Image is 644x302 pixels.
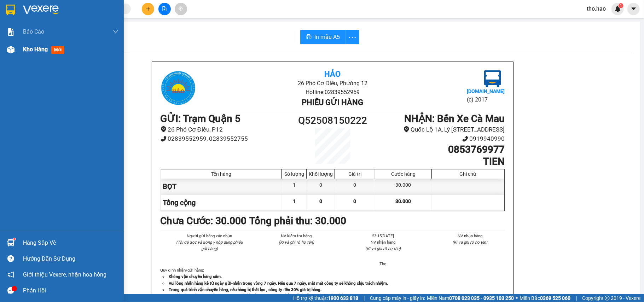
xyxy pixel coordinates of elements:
sup: 1 [13,238,16,240]
b: Tổng phải thu: 30.000 [250,215,347,227]
button: aim [175,3,187,15]
b: Chưa Cước : 30.000 [161,215,247,227]
span: 0 [354,198,356,204]
sup: 1 [619,3,623,8]
span: environment [161,126,167,132]
b: Phiếu gửi hàng [302,98,363,107]
li: Hotline: 02839552959 [218,88,447,97]
li: NV nhận hàng [435,233,505,239]
strong: 0369 525 060 [540,295,570,301]
span: Miền Nam [427,294,514,302]
span: environment [404,126,410,132]
img: logo.jpg [484,70,501,87]
li: 26 Phó Cơ Điều, Phường 12 [218,79,447,88]
img: logo.jpg [161,70,196,106]
i: (Kí và ghi rõ họ tên) [452,240,488,245]
span: phone [161,136,167,142]
h1: Q52508150222 [290,113,376,128]
img: logo-vxr [6,5,15,15]
li: 23:15[DATE] [348,233,418,239]
li: 26 Phó Cơ Điều, Phường 12 [66,17,296,26]
strong: Trong quá trình vận chuyển hàng, nếu hàng bị thất lạc , công ty đền 30% giá trị hàng. [169,287,322,292]
div: Phản hồi [23,285,118,296]
img: warehouse-icon [7,46,14,53]
div: Cước hàng [377,171,429,177]
div: Khối lượng [308,171,333,177]
span: caret-down [631,6,637,12]
span: notification [7,271,14,278]
span: file-add [162,6,167,11]
span: plus [146,6,151,11]
div: 30.000 [375,179,431,194]
button: plus [142,3,154,15]
h1: TIEN [376,156,505,168]
span: tho.hao [581,4,611,13]
button: printerIn mẫu A5 [300,30,346,44]
button: more [345,30,359,44]
button: file-add [158,3,171,15]
li: NV nhận hàng [348,239,418,245]
span: In mẫu A5 [314,33,340,41]
span: 0 [319,198,322,204]
div: 0 [335,179,375,194]
strong: 1900 633 818 [328,295,358,301]
span: printer [306,34,312,41]
li: (c) 2017 [467,95,505,104]
div: Hướng dẫn sử dụng [23,254,118,264]
span: Kho hàng [23,46,48,53]
span: message [7,287,14,294]
div: Ghi chú [434,171,503,177]
i: (Kí và ghi rõ họ tên) [279,240,314,245]
div: 1 [282,179,307,194]
b: NHẬN : Bến Xe Cà Mau [405,113,505,124]
div: Quy định nhận/gửi hàng : [161,267,505,299]
span: Cung cấp máy in - giấy in: [370,294,425,302]
span: Báo cáo [23,27,44,36]
img: solution-icon [7,28,14,36]
div: Tên hàng [163,171,280,177]
span: question-circle [7,255,14,262]
div: Hàng sắp về [23,238,118,248]
div: Giá trị [337,171,373,177]
li: NV kiểm tra hàng [261,233,331,239]
span: ⚪️ [516,297,518,300]
li: Thọ [348,261,418,267]
span: copyright [605,296,610,301]
span: | [364,294,365,302]
span: Giới thiệu Vexere, nhận hoa hồng [23,270,106,279]
b: GỬI : Trạm Quận 5 [9,51,89,63]
i: (Kí và ghi rõ họ tên) [365,246,401,251]
span: more [346,33,359,42]
li: 26 Phó Cơ Điều, P12 [161,125,290,134]
b: Hảo [324,70,341,79]
li: 0919940990 [376,134,505,144]
span: 1 [620,3,622,8]
button: caret-down [627,3,640,15]
li: Quốc Lộ 1A, Lý [STREET_ADDRESS] [376,125,505,134]
strong: Quý khách vui lòng xem lại thông tin trước khi rời quầy. Nếu có thắc mắc hoặc cần hỗ trợ liên hệ ... [169,294,372,298]
h1: 0853769977 [376,144,505,156]
li: Người gửi hàng xác nhận [175,233,245,239]
span: | [576,294,577,302]
b: [DOMAIN_NAME] [467,88,505,94]
div: BỌT [161,179,282,194]
span: aim [178,6,183,11]
span: 1 [293,198,296,204]
i: (Tôi đã đọc và đồng ý nộp dung phiếu gửi hàng) [176,240,243,251]
span: 30.000 [395,198,411,204]
b: GỬI : Trạm Quận 5 [161,113,241,124]
img: icon-new-feature [615,6,621,12]
li: Hotline: 02839552959 [66,26,296,35]
img: warehouse-icon [7,239,14,246]
span: phone [462,136,468,142]
span: Hỗ trợ kỹ thuật: [293,294,358,302]
strong: Không vận chuyển hàng cấm. [169,274,222,279]
strong: 0708 023 035 - 0935 103 250 [449,295,514,301]
li: 02839552959, 02839552755 [161,134,290,144]
span: mới [51,46,64,54]
div: 0 [307,179,335,194]
img: logo.jpg [9,9,44,44]
div: Số lượng [284,171,304,177]
span: Tổng cộng [163,198,196,207]
strong: Vui lòng nhận hàng kể từ ngày gửi-nhận trong vòng 7 ngày. Nếu qua 7 ngày, mất mát công ty sẽ khôn... [169,281,388,286]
